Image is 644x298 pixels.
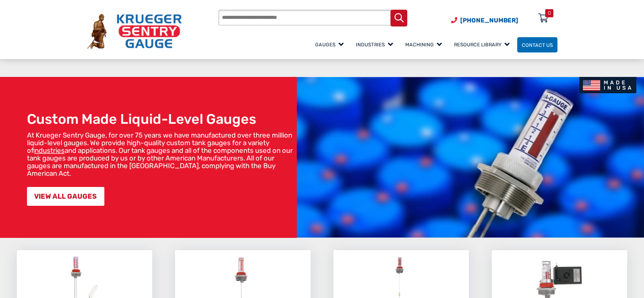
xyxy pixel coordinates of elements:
[87,14,182,49] img: Krueger Sentry Gauge
[27,187,104,206] a: VIEW ALL GAUGES
[297,77,644,238] img: bg_hero_bannerksentry
[401,36,450,53] a: Machining
[460,17,518,24] span: [PHONE_NUMBER]
[351,36,401,53] a: Industries
[454,42,510,47] span: Resource Library
[35,146,65,154] a: industries
[450,36,517,53] a: Resource Library
[315,42,344,47] span: Gauges
[517,37,557,53] a: Contact Us
[548,9,551,17] div: 0
[579,77,637,93] img: Made In USA
[356,42,393,47] span: Industries
[405,42,442,47] span: Machining
[451,16,518,25] a: Phone Number (920) 434-8860
[27,131,293,177] p: At Krueger Sentry Gauge, for over 75 years we have manufactured over three million liquid-level g...
[311,36,351,53] a: Gauges
[27,111,293,127] h1: Custom Made Liquid-Level Gauges
[522,42,553,47] span: Contact Us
